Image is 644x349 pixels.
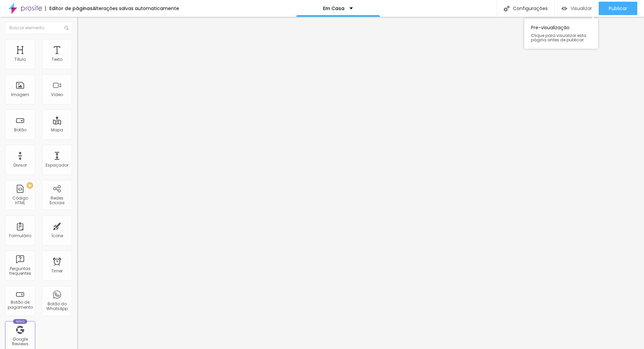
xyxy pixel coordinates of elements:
div: Imagem [11,92,29,97]
button: Publicar [599,2,637,15]
div: Vídeo [51,92,63,97]
div: Título [14,57,26,62]
div: Novo [13,319,28,324]
div: Mapa [51,128,63,132]
button: Visualizar [555,2,599,15]
img: view-1.svg [561,6,567,11]
div: Formulário [9,233,31,238]
div: Código HTML [7,196,33,206]
div: Ícone [51,233,63,238]
div: Timer [51,269,63,273]
div: Divisor [13,163,27,168]
img: Icone [504,6,509,11]
span: Clique para visualizar esta página antes de publicar. [531,33,591,42]
div: Google Reviews [7,337,33,347]
div: Perguntas frequentes [7,266,33,276]
span: Visualizar [571,6,592,11]
div: Alterações salvas automaticamente [93,6,179,11]
iframe: Editor [77,17,644,349]
div: Botão [14,128,26,132]
div: Redes Sociais [44,196,70,206]
span: Publicar [609,6,627,11]
div: Espaçador [46,163,68,168]
div: Editor de páginas [45,6,93,11]
div: Botão do WhatsApp [44,302,70,311]
p: Em Casa [323,6,344,11]
div: Botão de pagamento [7,300,33,310]
div: Texto [52,57,62,62]
div: Pre-visualização [524,18,598,49]
img: Icone [64,26,68,30]
input: Buscar elemento [5,22,72,34]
